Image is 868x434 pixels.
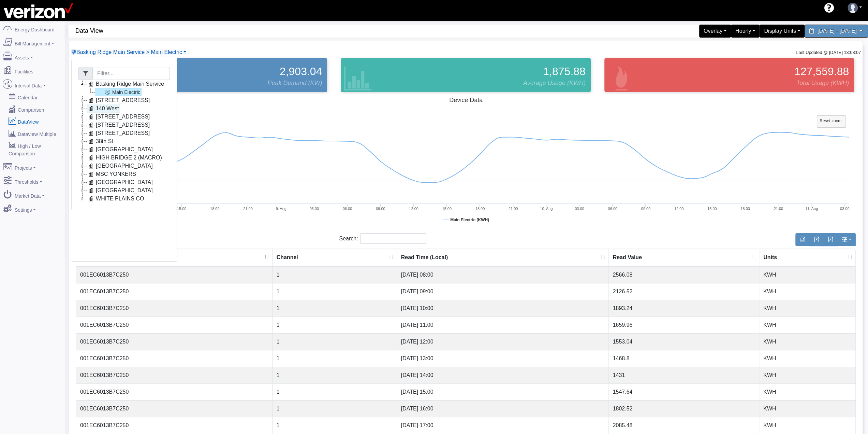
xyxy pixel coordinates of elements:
[509,207,518,211] text: 21:00
[76,283,273,300] td: 001EC6013B7C250
[608,367,759,383] td: 1431
[87,178,154,186] a: [GEOGRAPHIC_DATA]
[740,207,750,211] text: 18:00
[177,207,187,211] text: 15:00
[674,207,684,211] text: 12:00
[608,417,759,434] td: 2085.48
[87,129,151,137] a: [STREET_ADDRESS]
[273,383,397,400] td: 1
[608,283,759,300] td: 2126.52
[397,383,609,400] td: [DATE] 15:00
[759,367,855,383] td: KWH
[608,317,759,333] td: 1659.96
[397,367,609,383] td: [DATE] 14:00
[523,79,586,88] span: Average Usage (KWH)
[273,333,397,350] td: 1
[376,207,385,211] text: 09:00
[76,49,182,55] span: Device List
[78,170,170,178] li: MSC YONKERS
[273,400,397,417] td: 1
[840,207,850,211] text: 03:00
[759,317,855,333] td: KWH
[475,207,485,211] text: 18:00
[699,25,731,38] div: Overlay
[608,249,759,266] th: Read Value : activate to sort column ascending
[608,266,759,283] td: 2566.08
[71,49,186,55] a: Basking Ridge Main Service > Main Electric
[397,249,609,266] th: Read Time (Local) : activate to sort column ascending
[78,186,170,195] li: [GEOGRAPHIC_DATA]
[774,207,783,211] text: 21:00
[608,300,759,317] td: 1893.24
[78,96,170,104] li: [STREET_ADDRESS]
[87,186,154,195] a: [GEOGRAPHIC_DATA]
[339,233,426,244] label: Search:
[608,400,759,417] td: 1802.52
[343,207,352,211] text: 06:00
[707,207,717,211] text: 15:00
[280,63,322,80] span: 2,903.04
[276,207,286,211] tspan: 9. Aug
[267,79,322,88] span: Peak Demand (KW)
[87,154,163,162] a: HIGH BRIDGE 2 (MACRO)
[93,67,170,80] input: Filter
[759,283,855,300] td: KWH
[397,266,609,283] td: [DATE] 08:00
[759,266,855,283] td: KWH
[87,121,151,129] a: [STREET_ADDRESS]
[759,383,855,400] td: KWH
[794,63,849,80] span: 127,559.88
[759,333,855,350] td: KWH
[76,317,273,333] td: 001EC6013B7C250
[820,118,841,123] tspan: Reset zoom
[575,207,584,211] text: 03:00
[76,333,273,350] td: 001EC6013B7C250
[273,367,397,383] td: 1
[608,350,759,367] td: 1468.8
[76,350,273,367] td: 001EC6013B7C250
[273,317,397,333] td: 1
[818,28,857,34] span: [DATE] - [DATE]
[796,79,849,88] span: Total Usage (KWH)
[76,367,273,383] td: 001EC6013B7C250
[796,50,861,55] small: Last Updated @ [DATE] 13:08:07
[759,249,855,266] th: Units : activate to sort column ascending
[87,137,115,145] a: 38th St
[78,129,170,137] li: [STREET_ADDRESS]
[78,162,170,170] li: [GEOGRAPHIC_DATA]
[87,80,165,88] a: Basking Ridge Main Service
[848,3,858,13] img: user-3.svg
[760,25,804,38] div: Display Units
[608,383,759,400] td: 1547.64
[543,63,586,80] span: 1,875.88
[397,400,609,417] td: [DATE] 16:00
[759,417,855,434] td: KWH
[78,145,170,154] li: [GEOGRAPHIC_DATA]
[76,383,273,400] td: 001EC6013B7C250
[87,195,145,203] a: WHITE PLAINS CO
[310,207,319,211] text: 03:00
[397,333,609,350] td: [DATE] 12:00
[76,400,273,417] td: 001EC6013B7C250
[87,162,154,170] a: [GEOGRAPHIC_DATA]
[759,300,855,317] td: KWH
[805,207,818,211] tspan: 11. Aug
[540,207,553,211] tspan: 10. Aug
[273,417,397,434] td: 1
[442,207,452,211] text: 15:00
[243,207,253,211] text: 21:00
[397,417,609,434] td: [DATE] 17:00
[273,266,397,283] td: 1
[78,67,93,80] span: Filter
[87,96,151,104] a: [STREET_ADDRESS]
[78,137,170,145] li: 38th St
[837,233,856,246] button: Show/Hide Columns
[397,300,609,317] td: [DATE] 10:00
[210,207,220,211] text: 18:00
[76,417,273,434] td: 001EC6013B7C250
[78,80,170,96] li: Basking Ridge Main Service
[273,300,397,317] td: 1
[450,218,489,222] tspan: Main Electric (KWH)
[273,249,397,266] th: Channel : activate to sort column ascending
[273,283,397,300] td: 1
